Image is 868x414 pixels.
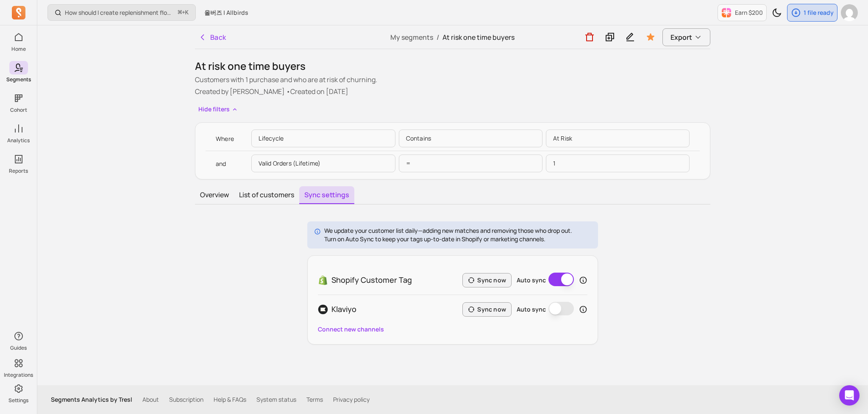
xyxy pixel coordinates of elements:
[178,8,189,17] span: +
[324,226,572,235] p: We update your customer list daily—adding new matches and removing those who drop out.
[51,395,132,404] p: Segments Analytics by Tresl
[47,4,196,21] button: How should I create replenishment flows?⌘+K
[195,75,710,85] p: Customers with 1 purchase and who are at risk of churning.
[768,4,785,21] button: Toggle dark mode
[251,130,395,147] p: Lifecycle
[199,5,253,20] button: 올버즈 | Allbirds
[318,325,384,334] button: Connect new channels
[462,302,512,317] button: Sync now
[10,345,27,351] p: Guides
[670,32,692,42] span: Export
[787,4,837,22] button: 1 file ready
[318,275,328,285] img: Shopify_Customer_Tag
[9,168,28,174] p: Reports
[718,4,767,21] button: Earn $200
[517,305,546,314] label: Auto sync
[318,304,328,315] img: Klaviyo
[841,4,858,21] img: avatar
[399,155,542,172] p: =
[9,328,28,353] button: Guides
[216,160,234,168] p: and
[546,130,690,147] p: at risk
[333,395,370,404] a: Privacy policy
[299,186,354,204] button: Sync settings
[324,235,572,243] p: Turn on Auto Sync to keep your tags up-to-date in Shopify or marketing channels.
[546,155,690,172] p: 1
[195,186,234,203] button: Overview
[442,33,515,42] span: At risk one time buyers
[251,155,395,172] p: Valid Orders (lifetime)
[256,395,296,404] a: System status
[433,33,442,42] span: /
[7,137,30,144] p: Analytics
[306,395,323,404] a: Terms
[234,186,299,203] button: List of customers
[462,273,512,287] button: Sync now
[195,103,242,116] button: Hide filters
[735,8,763,17] p: Earn $200
[195,29,230,46] button: Back
[214,395,246,404] a: Help & FAQs
[4,372,33,378] p: Integrations
[642,29,659,46] button: Toggle favorite
[390,33,433,42] a: My segments
[204,8,248,17] span: 올버즈 | Allbirds
[662,28,710,46] button: Export
[399,130,542,147] p: contains
[331,274,412,286] p: Shopify Customer Tag
[195,59,710,73] h1: At risk one time buyers
[6,76,31,83] p: Segments
[331,304,356,315] p: Klaviyo
[216,135,234,143] p: Where
[185,9,189,16] kbd: K
[178,8,182,18] kbd: ⌘
[195,86,710,97] p: Created by [PERSON_NAME] • Created on [DATE]
[142,395,159,404] a: About
[65,8,175,17] p: How should I create replenishment flows?
[804,8,834,17] p: 1 file ready
[169,395,203,404] a: Subscription
[10,107,27,113] p: Cohort
[839,385,860,406] div: Open Intercom Messenger
[517,276,546,284] label: Auto sync
[8,397,28,404] p: Settings
[11,46,26,52] p: Home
